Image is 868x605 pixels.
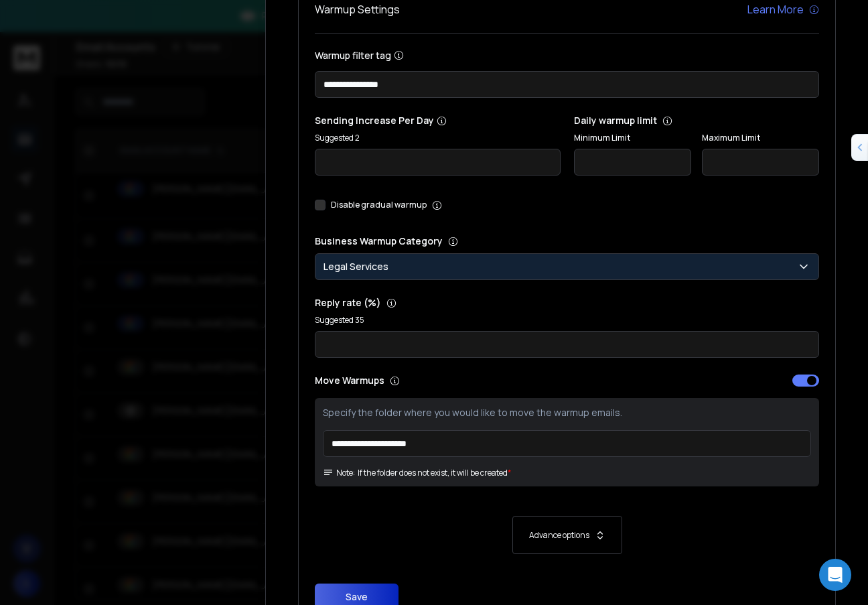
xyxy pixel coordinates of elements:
[747,1,819,17] a: Learn More
[315,1,400,17] h1: Warmup Settings
[315,234,819,248] p: Business Warmup Category
[323,468,355,478] span: Note:
[315,114,561,127] p: Sending Increase Per Day
[702,133,819,143] label: Maximum Limit
[328,516,806,554] button: Advance options
[323,260,394,273] p: Legal Services
[315,296,819,310] p: Reply rate (%)
[358,468,508,478] p: If the folder does not exist, it will be created
[819,559,851,591] div: Open Intercom Messenger
[529,530,589,541] p: Advance options
[315,315,819,326] p: Suggested 35
[315,50,819,60] label: Warmup filter tag
[315,133,561,143] p: Suggested 2
[574,133,691,143] label: Minimum Limit
[574,114,820,127] p: Daily warmup limit
[331,200,427,210] label: Disable gradual warmup
[315,374,563,387] p: Move Warmups
[323,406,811,419] p: Specify the folder where you would like to move the warmup emails.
